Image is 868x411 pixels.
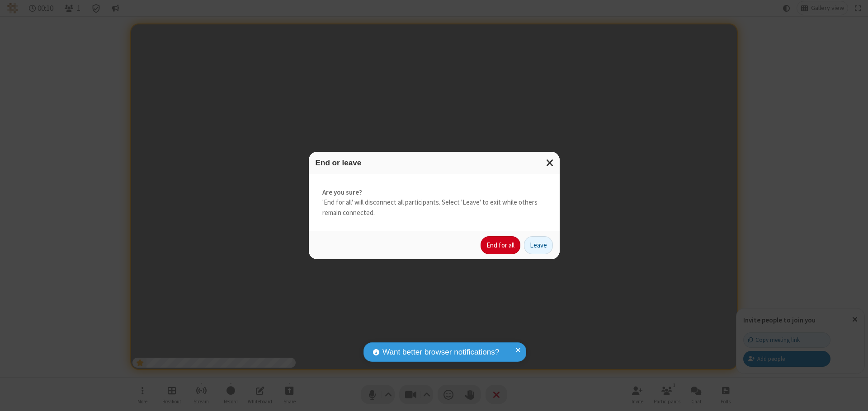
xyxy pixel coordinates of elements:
button: Leave [524,236,553,254]
div: 'End for all' will disconnect all participants. Select 'Leave' to exit while others remain connec... [309,174,560,232]
h3: End or leave [316,159,553,167]
button: End for all [481,236,520,254]
strong: Are you sure? [322,187,546,198]
span: Want better browser notifications? [382,346,499,358]
button: Close modal [541,152,560,174]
